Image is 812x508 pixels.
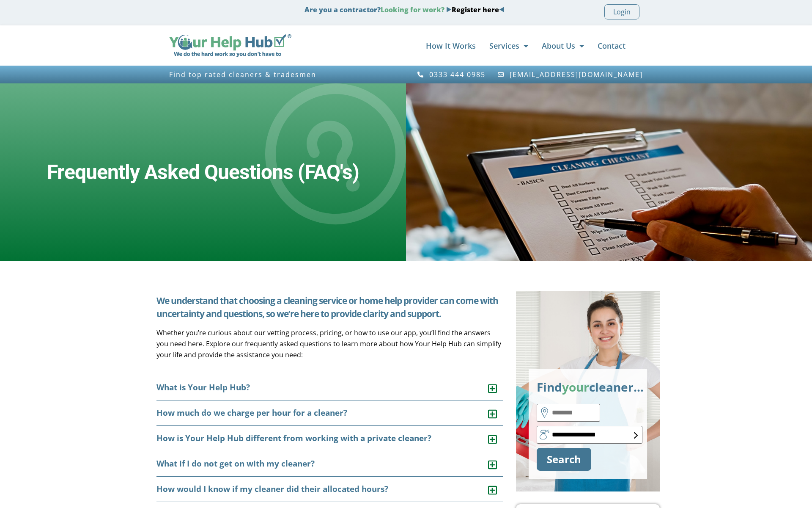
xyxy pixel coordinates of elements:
a: [EMAIL_ADDRESS][DOMAIN_NAME] [497,71,643,78]
p: Find cleaner… [537,377,639,397]
div: How would I know if my cleaner did their allocated hours? [156,477,503,502]
a: How is Your Help Hub different from working with a private cleaner? [156,433,431,444]
a: How It Works [426,37,476,54]
a: 0333 444 0985 [417,71,486,78]
a: How much do we charge per hour for a cleaner? [156,407,347,418]
img: FAQs - select box form [634,432,638,439]
img: Blue Arrow - Left [499,7,505,12]
a: Services [489,37,528,54]
a: Contact [598,37,625,54]
nav: Menu [300,37,625,54]
img: Blue Arrow - Right [446,7,452,12]
span: Looking for work? [381,5,444,14]
span: your [562,379,589,395]
h2: Frequently Asked Questions (FAQ's) [47,160,359,185]
a: Login [604,4,639,19]
h3: Find top rated cleaners & tradesmen [169,71,402,78]
div: How much do we charge per hour for a cleaner? [156,400,503,426]
h5: We understand that choosing a cleaning service or home help provider can come with uncertainty an... [156,294,503,320]
div: What is Your Help Hub? [156,375,503,400]
a: About Us [542,37,584,54]
div: What if I do not get on with my cleaner? [156,451,503,477]
span: [EMAIL_ADDRESS][DOMAIN_NAME] [507,71,643,78]
a: What if I do not get on with my cleaner? [156,458,315,469]
a: What is Your Help Hub? [156,382,250,393]
span: Login [613,6,631,17]
img: Your Help Hub Wide Logo [169,34,291,57]
a: Register here [452,5,499,14]
a: How would I know if my cleaner did their allocated hours? [156,483,388,494]
strong: Are you a contractor? [304,5,505,14]
span: 0333 444 0985 [427,71,486,78]
div: How is Your Help Hub different from working with a private cleaner? [156,426,503,451]
button: Search [537,448,591,471]
p: Whether you’re curious about our vetting process, pricing, or how to use our app, you’ll find the... [156,327,503,360]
